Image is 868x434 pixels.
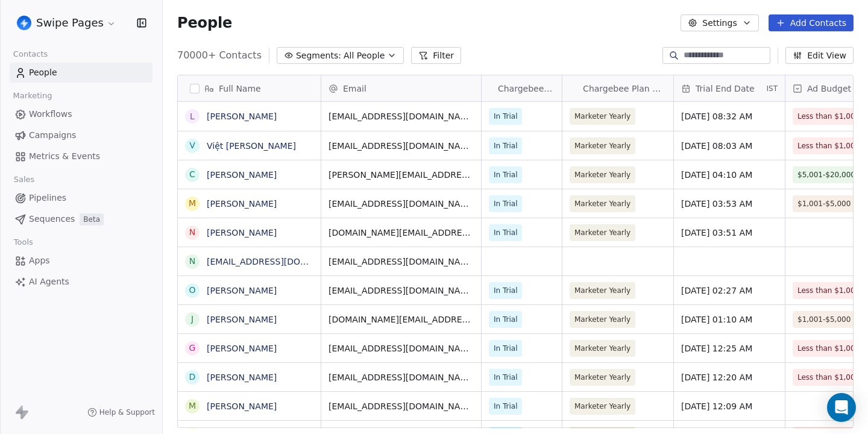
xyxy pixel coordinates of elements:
span: Ad Budget [807,83,851,95]
span: Sequences [29,213,75,225]
span: All People [344,49,385,62]
div: ChargebeeChargebee Plan Name [562,75,673,101]
a: [PERSON_NAME] [207,344,277,353]
button: Settings [681,14,758,31]
a: [PERSON_NAME] [207,401,277,411]
div: Email [321,75,481,101]
a: [PERSON_NAME] [207,170,277,180]
span: [EMAIL_ADDRESS][DOMAIN_NAME] [329,342,474,354]
a: [PERSON_NAME] [207,286,277,295]
span: Marketing [8,87,57,105]
span: Marketer Yearly [574,169,631,181]
span: [DATE] 04:10 AM [681,169,778,181]
span: [DATE] 02:27 AM [681,285,778,297]
span: [DATE] 03:53 AM [681,198,778,210]
a: [PERSON_NAME] [207,199,277,209]
span: [DATE] 08:03 AM [681,140,778,152]
span: [EMAIL_ADDRESS][DOMAIN_NAME] [329,198,474,210]
span: [DATE] 12:20 AM [681,371,778,383]
span: Full Name [219,83,261,95]
span: In Trial [494,110,517,122]
button: Filter [411,47,461,64]
span: [DATE] 01:10 AM [681,313,778,325]
span: [PERSON_NAME][EMAIL_ADDRESS] [329,169,474,181]
a: Workflows [10,104,153,124]
span: In Trial [494,140,517,152]
span: AI Agents [29,275,69,288]
a: Việt [PERSON_NAME] [207,141,296,151]
span: In Trial [494,342,517,354]
span: [DATE] 08:32 AM [681,110,778,122]
div: Open Intercom Messenger [827,393,856,422]
span: IST [766,84,778,93]
span: Less than $1,000 [797,371,860,383]
span: 70000+ Contacts [177,48,262,63]
span: In Trial [494,371,517,383]
span: $5,001-$20,000 [797,169,855,181]
a: [PERSON_NAME] [207,112,277,121]
div: ChargebeeChargebee Subscription Status [482,75,562,101]
span: Campaigns [29,129,76,142]
span: Marketer Yearly [574,400,631,412]
span: Sales [8,171,40,189]
div: n [189,255,195,268]
div: L [190,110,195,123]
span: Less than $1,000 [797,140,860,152]
div: J [191,313,193,325]
span: Email [343,83,366,95]
a: People [10,63,153,83]
span: People [29,66,57,79]
span: Tools [8,233,38,251]
a: Pipelines [10,188,153,208]
span: Marketer Yearly [574,227,631,239]
button: Edit View [785,47,854,64]
span: [DOMAIN_NAME][EMAIL_ADDRESS][DOMAIN_NAME] [329,227,474,239]
span: Marketer Yearly [574,285,631,297]
span: Trial End Date [696,83,755,95]
span: $1,001-$5,000 [797,198,851,210]
span: [DATE] 03:51 AM [681,227,778,239]
span: [EMAIL_ADDRESS][DOMAIN_NAME] [329,110,474,122]
span: In Trial [494,400,517,412]
div: O [189,284,195,297]
div: g [189,342,196,354]
span: Help & Support [99,407,155,417]
span: Marketer Yearly [574,140,631,152]
span: [EMAIL_ADDRESS][DOMAIN_NAME] [329,400,474,412]
span: Metrics & Events [29,150,100,163]
button: Swipe Pages [14,13,119,33]
span: Pipelines [29,192,66,204]
div: Trial End DateIST [674,75,785,101]
span: Chargebee Subscription Status [498,83,555,95]
a: [EMAIL_ADDRESS][DOMAIN_NAME] [207,257,354,266]
div: M [189,400,196,412]
a: Metrics & Events [10,146,153,166]
span: In Trial [494,169,517,181]
div: C [189,168,195,181]
a: Help & Support [87,407,155,417]
a: [PERSON_NAME] [207,228,277,237]
span: Less than $1,000 [797,342,860,354]
span: Marketer Yearly [574,342,631,354]
a: [PERSON_NAME] [207,373,277,382]
a: [PERSON_NAME] [207,315,277,324]
span: Swipe Pages [36,15,104,31]
span: [EMAIL_ADDRESS][DOMAIN_NAME] [329,256,474,268]
span: Marketer Yearly [574,313,631,325]
span: In Trial [494,227,517,239]
img: user_01J93QE9VH11XXZQZDP4TWZEES.jpg [17,16,31,30]
span: Beta [80,213,104,225]
div: V [189,139,195,152]
a: SequencesBeta [10,209,153,229]
a: Apps [10,251,153,271]
span: In Trial [494,198,517,210]
span: In Trial [494,285,517,297]
div: m [189,197,196,210]
span: Marketer Yearly [574,371,631,383]
span: Less than $1,000 [797,110,860,122]
span: In Trial [494,313,517,325]
span: People [177,14,232,32]
span: Segments: [296,49,341,62]
span: Workflows [29,108,72,121]
span: [EMAIL_ADDRESS][DOMAIN_NAME] [329,285,474,297]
